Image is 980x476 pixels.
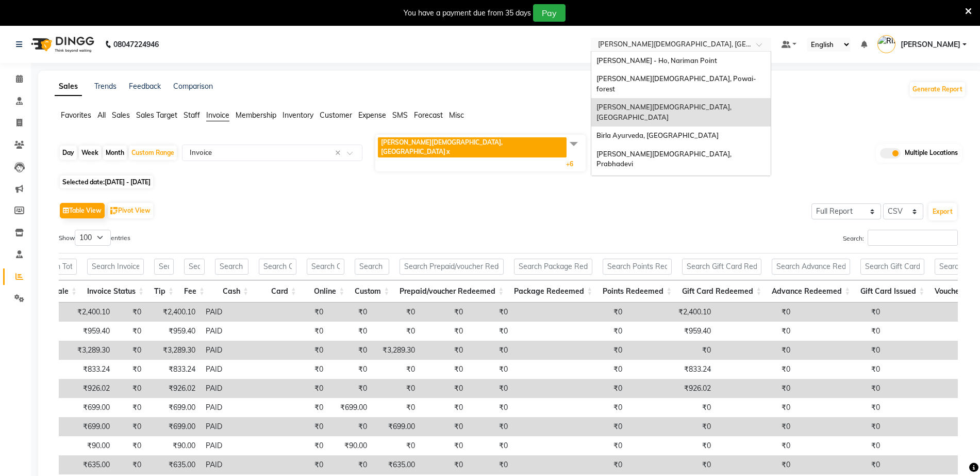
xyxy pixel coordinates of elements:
[61,322,115,341] td: ₹959.40
[414,110,443,120] span: Forecast
[885,436,974,455] td: ₹0
[328,436,372,455] td: ₹90.00
[627,398,716,417] td: ₹0
[146,455,201,474] td: ₹635.00
[627,322,716,341] td: ₹959.40
[297,417,328,436] td: ₹0
[154,259,174,275] input: Search Tip
[129,146,177,160] div: Custom Range
[146,303,201,322] td: ₹2,400.10
[75,230,111,246] select: Showentries
[394,280,509,303] th: Prepaid/voucher Redeemed: activate to sort column ascending
[372,360,420,379] td: ₹0
[772,259,850,275] input: Search Advance Redeemed
[677,280,767,303] th: Gift Card Redeemed: activate to sort column ascending
[115,341,146,360] td: ₹0
[372,379,420,398] td: ₹0
[201,360,268,379] td: PAID
[404,8,531,19] div: You have a payment due from 35 days
[420,360,468,379] td: ₹0
[868,230,958,246] input: Search:
[61,398,115,417] td: ₹699.00
[297,455,328,474] td: ₹0
[885,341,974,360] td: ₹0
[108,203,153,218] button: Pivot View
[716,322,795,341] td: ₹0
[61,360,115,379] td: ₹833.24
[901,39,960,50] span: [PERSON_NAME]
[146,436,201,455] td: ₹90.00
[513,379,627,398] td: ₹0
[627,379,716,398] td: ₹926.02
[61,303,115,322] td: ₹2,400.10
[146,417,201,436] td: ₹699.00
[372,303,420,322] td: ₹0
[328,398,372,417] td: ₹699.00
[115,379,146,398] td: ₹0
[885,398,974,417] td: ₹0
[372,417,420,436] td: ₹699.00
[468,417,513,436] td: ₹0
[627,417,716,436] td: ₹0
[420,436,468,455] td: ₹0
[795,379,885,398] td: ₹0
[420,303,468,322] td: ₹0
[513,455,627,474] td: ₹0
[795,455,885,474] td: ₹0
[468,455,513,474] td: ₹0
[328,341,372,360] td: ₹0
[400,259,504,275] input: Search Prepaid/voucher Redeemed
[372,398,420,417] td: ₹0
[591,51,771,176] ng-dropdown-panel: Options list
[795,303,885,322] td: ₹0
[885,379,974,398] td: ₹0
[795,436,885,455] td: ₹0
[55,77,82,96] a: Sales
[420,417,468,436] td: ₹0
[105,178,151,186] span: [DATE] - [DATE]
[372,341,420,360] td: ₹3,289.30
[60,146,77,160] div: Day
[328,417,372,436] td: ₹0
[103,146,127,160] div: Month
[795,398,885,417] td: ₹0
[596,103,733,121] span: [PERSON_NAME][DEMOGRAPHIC_DATA], [GEOGRAPHIC_DATA]
[297,303,328,322] td: ₹0
[94,82,117,91] a: Trends
[392,110,408,120] span: SMS
[149,280,179,303] th: Tip: activate to sort column ascending
[115,455,146,474] td: ₹0
[184,259,205,275] input: Search Fee
[855,280,929,303] th: Gift Card Issued: activate to sort column ascending
[328,360,372,379] td: ₹0
[60,203,105,218] button: Table View
[358,110,386,120] span: Expense
[210,280,254,303] th: Cash: activate to sort column ascending
[254,280,302,303] th: Card: activate to sort column ascending
[445,148,450,155] a: x
[146,322,201,341] td: ₹959.40
[372,436,420,455] td: ₹0
[905,148,958,158] span: Multiple Locations
[885,455,974,474] td: ₹0
[420,322,468,341] td: ₹0
[215,259,248,275] input: Search Cash
[110,207,118,215] img: pivot.png
[716,398,795,417] td: ₹0
[468,322,513,341] td: ₹0
[372,322,420,341] td: ₹0
[533,4,566,22] button: Pay
[420,398,468,417] td: ₹0
[60,176,153,188] span: Selected date:
[115,398,146,417] td: ₹0
[201,436,268,455] td: PAID
[173,82,213,91] a: Comparison
[115,417,146,436] td: ₹0
[206,110,229,120] span: Invoice
[795,360,885,379] td: ₹0
[201,417,268,436] td: PAID
[115,303,146,322] td: ₹0
[509,280,597,303] th: Package Redeemed: activate to sort column ascending
[596,150,733,168] span: [PERSON_NAME][DEMOGRAPHIC_DATA], Prabhadevi
[328,322,372,341] td: ₹0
